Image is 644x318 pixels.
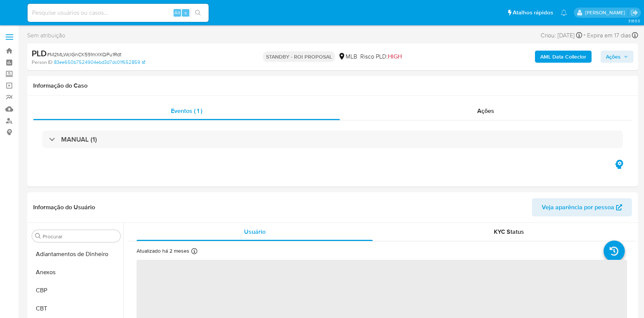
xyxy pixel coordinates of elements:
[29,245,123,263] button: Adiantamentos de Dinheiro
[587,31,631,40] span: Expira em 17 dias
[338,52,357,61] div: MLB
[33,82,632,90] h1: Informação do Caso
[477,107,494,115] span: Ações
[54,59,145,66] a: 83ee650b7524904ebd3d7dc01f652859
[29,263,123,281] button: Anexos
[584,30,586,40] span: -
[535,51,592,63] button: AML Data Collector
[360,52,402,61] span: Risco PLD:
[601,51,633,63] button: Ações
[32,59,52,66] b: Person ID
[532,198,632,216] button: Veja aparência por pessoa
[27,31,65,40] span: Sem atribuição
[542,198,614,216] span: Veja aparência por pessoa
[29,299,123,318] button: CBT
[42,131,623,148] div: MANUAL (1)
[630,9,638,17] a: Sair
[47,51,121,58] span: # M2MLWclGnCK591mXKQPu1Rdt
[184,9,187,16] span: s
[541,30,582,40] div: Criou: [DATE]
[263,51,335,62] p: STANDBY - ROI PROPOSAL
[540,51,586,63] b: AML Data Collector
[35,233,41,239] button: Procurar
[32,47,47,59] b: PLD
[43,233,117,240] input: Procurar
[494,227,524,236] span: KYC Status
[585,9,628,16] p: yngrid.fernandes@mercadolivre.com
[29,281,123,299] button: CBP
[61,135,97,144] h3: MANUAL (1)
[137,247,189,255] p: Atualizado há 2 meses
[171,107,202,115] span: Eventos ( 1 )
[33,204,95,211] h1: Informação do Usuário
[174,9,180,16] span: Alt
[606,51,621,63] span: Ações
[388,52,402,61] span: HIGH
[190,8,206,18] button: search-icon
[513,9,553,17] span: Atalhos rápidos
[28,8,209,18] input: Pesquise usuários ou casos...
[244,227,266,236] span: Usuário
[561,9,567,16] a: Notificações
